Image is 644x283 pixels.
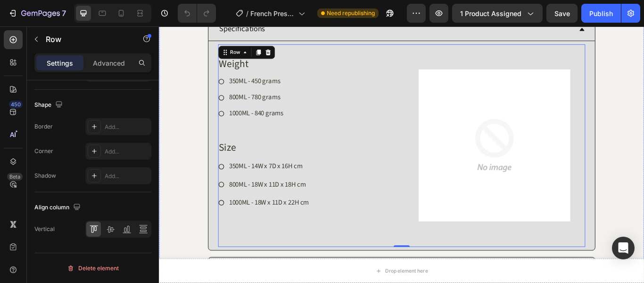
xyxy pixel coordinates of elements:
[9,101,23,108] div: 450
[327,9,375,17] span: Need republishing
[546,4,578,23] button: Save
[612,237,635,259] div: Open Intercom Messenger
[303,21,479,257] img: no-image-2048-5e88c1b20e087fb7bbe9a3771824e743c244f437e4f8ba93bbf7b11b53f7824c_large.gif
[69,133,281,150] h2: Size
[452,4,543,23] button: 1 product assigned
[105,123,149,131] div: Add...
[81,26,96,34] div: Row
[67,263,119,274] div: Delete element
[246,9,248,18] span: /
[80,94,147,109] div: Rich Text Editor. Editing area: main
[554,9,570,17] span: Save
[4,4,70,23] button: 7
[159,26,644,283] iframe: Design area
[46,34,126,45] p: Row
[69,35,281,52] h2: Weight
[7,173,23,180] div: Beta
[105,172,149,180] div: Add...
[80,57,147,72] div: Rich Text Editor. Editing area: main
[93,58,125,68] p: Advanced
[82,198,175,213] p: 1000ML - 18W x 11D x 22H cm
[34,225,55,233] div: Vertical
[80,76,147,91] div: Rich Text Editor. Editing area: main
[581,4,621,23] button: Publish
[82,156,175,171] p: 350ML - 14W x 7D x 16H cm
[82,177,175,192] p: 800ML - 18W x 11D x 18H cm
[82,58,145,70] p: 350ML - 450 grams
[34,99,65,111] div: Shape
[34,261,151,276] button: Delete element
[34,172,56,180] div: Shadow
[82,77,145,89] p: 800ML - 780 grams
[460,9,521,18] span: 1 product assigned
[34,147,53,155] div: Corner
[178,4,216,23] div: Undo/Redo
[105,147,149,156] div: Add...
[62,8,66,19] p: 7
[34,122,53,131] div: Border
[250,9,295,18] span: French Press Product Page
[82,95,145,108] p: 1000ML - 840 grams
[34,201,83,214] div: Align column
[589,9,613,18] div: Publish
[47,58,73,68] p: Settings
